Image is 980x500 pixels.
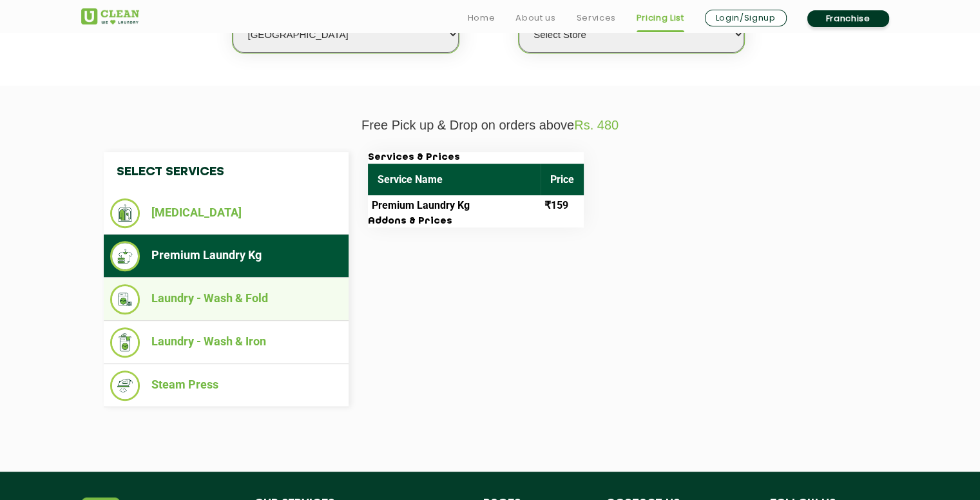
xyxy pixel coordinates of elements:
[368,164,541,195] th: Service Name
[576,10,615,26] a: Services
[110,198,140,228] img: Dry Cleaning
[574,118,619,132] span: Rs. 480
[110,241,140,271] img: Premium Laundry Kg
[110,284,140,314] img: Laundry - Wash & Fold
[515,10,555,26] a: About us
[705,10,787,26] a: Login/Signup
[368,195,541,216] td: Premium Laundry Kg
[81,118,899,133] p: Free Pick up & Drop on orders above
[541,195,584,216] td: ₹159
[541,164,584,195] th: Price
[110,370,140,401] img: Steam Press
[81,8,139,24] img: UClean Laundry and Dry Cleaning
[110,284,342,314] li: Laundry - Wash & Fold
[110,327,342,358] li: Laundry - Wash & Iron
[368,152,584,164] h3: Services & Prices
[368,216,584,227] h3: Addons & Prices
[110,198,342,228] li: [MEDICAL_DATA]
[110,327,140,358] img: Laundry - Wash & Iron
[110,370,342,401] li: Steam Press
[468,10,495,26] a: Home
[104,152,349,192] h4: Select Services
[807,10,889,27] a: Franchise
[637,10,684,26] a: Pricing List
[110,241,342,271] li: Premium Laundry Kg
